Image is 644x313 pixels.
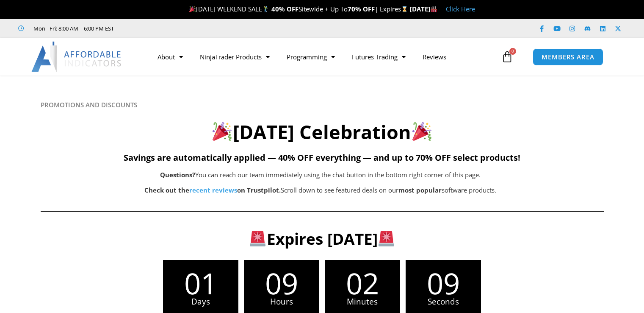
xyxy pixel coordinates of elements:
span: Seconds [406,298,481,306]
span: Hours [244,298,319,306]
span: 09 [406,268,481,298]
iframe: Customer reviews powered by Trustpilot [126,24,253,33]
span: [DATE] WEEKEND SALE Sitewide + Up To | Expires [187,5,409,13]
a: MEMBERS AREA [533,48,603,66]
img: 🚨 [379,231,394,246]
a: NinjaTrader Products [191,47,278,67]
a: 0 [489,45,526,69]
b: Questions? [160,170,195,179]
h2: [DATE] Celebration [41,120,604,145]
img: 🏭 [431,6,437,12]
img: LogoAI | Affordable Indicators – NinjaTrader [31,42,122,72]
strong: 40% OFF [271,5,299,13]
span: 01 [163,268,238,298]
span: MEMBERS AREA [542,54,594,60]
h5: Savings are automatically applied — 40% OFF everything — and up to 70% OFF select products! [41,153,604,163]
span: 09 [244,268,319,298]
img: 🏌️‍♂️ [263,6,269,12]
p: You can reach our team immediately using the chat button in the bottom right corner of this page. [83,169,558,181]
strong: Check out the on Trustpilot. [144,186,281,194]
a: Programming [278,47,343,67]
a: Click Here [446,5,475,13]
span: Minutes [325,298,400,306]
span: 0 [509,48,516,55]
span: Days [163,298,238,306]
img: 🎉 [189,6,196,12]
h3: Expires [DATE] [85,229,559,249]
strong: [DATE] [410,5,437,13]
img: 🚨 [250,231,265,246]
strong: 70% OFF [348,5,375,13]
nav: Menu [149,47,499,67]
a: recent reviews [189,186,237,194]
a: About [149,47,191,67]
a: Futures Trading [343,47,414,67]
h6: PROMOTIONS AND DISCOUNTS [41,101,604,109]
img: 🎉 [213,122,232,141]
a: Reviews [414,47,455,67]
span: Mon - Fri: 8:00 AM – 6:00 PM EST [31,23,114,34]
b: most popular [398,186,442,194]
p: Scroll down to see featured deals on our software products. [83,184,558,196]
img: 🎉 [412,122,431,141]
img: ⌛ [401,6,408,12]
span: 02 [325,268,400,298]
